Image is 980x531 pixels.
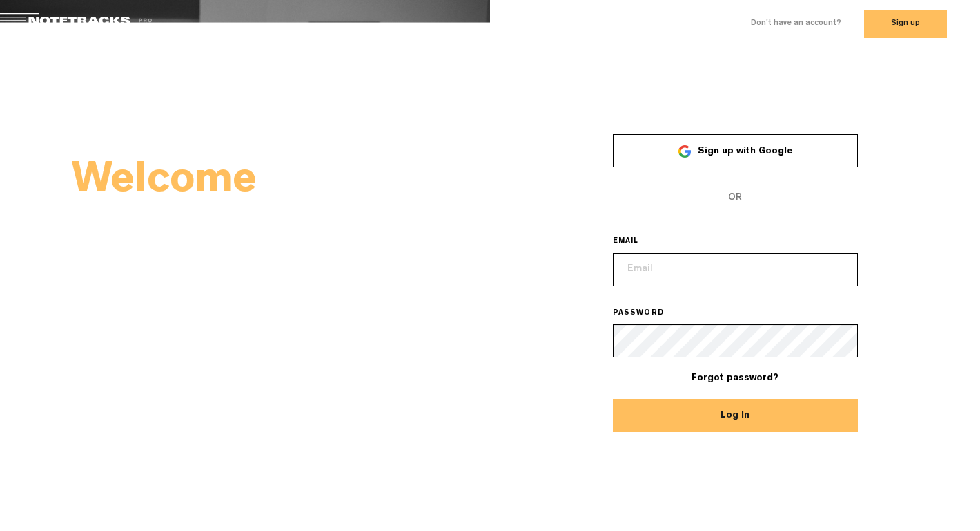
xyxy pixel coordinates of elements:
h2: Welcome [72,163,490,202]
input: Email [613,253,858,286]
label: Don't have an account? [751,18,841,30]
label: EMAIL [613,236,658,248]
button: Log In [613,399,858,432]
label: PASSWORD [613,308,684,319]
span: OR [613,181,858,214]
h2: Back [72,209,490,248]
a: Forgot password? [692,373,778,383]
button: Sign up [864,10,947,38]
span: Sign up with Google [698,147,792,156]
